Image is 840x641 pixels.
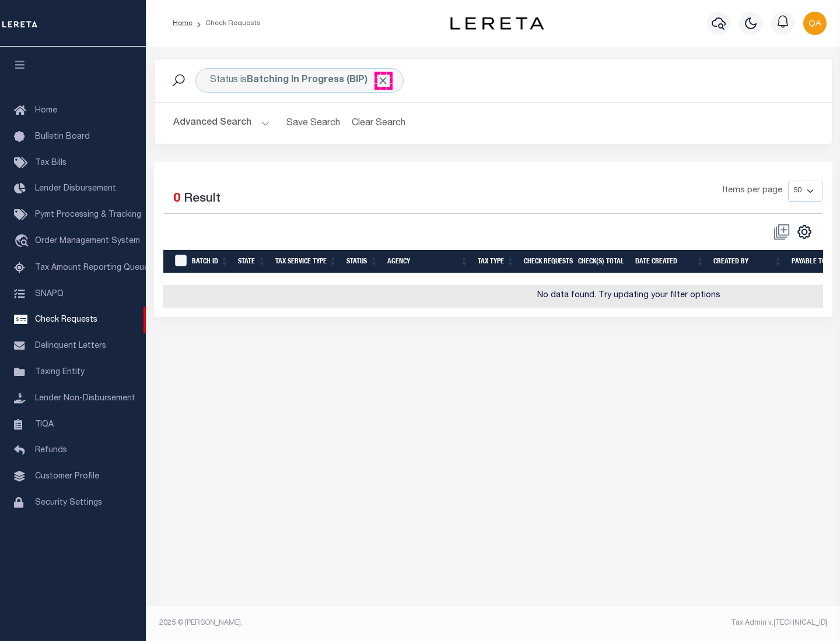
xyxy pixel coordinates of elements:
[35,264,149,272] span: Tax Amount Reporting Queue
[35,185,116,193] span: Lender Disbursement
[35,446,67,455] span: Refunds
[35,133,90,141] span: Bulletin Board
[187,250,233,274] th: Batch Id: activate to sort column ascending
[150,618,494,628] div: 2025 © [PERSON_NAME].
[502,618,827,628] div: Tax Admin v.[TECHNICAL_ID]
[192,18,261,29] li: Check Requests
[195,68,404,93] div: Status is
[573,250,631,274] th: Check(s) Total
[35,395,135,403] span: Lender Non-Disbursement
[342,250,383,274] th: Status: activate to sort column ascending
[35,290,64,298] span: SNAPQ
[233,250,271,274] th: State: activate to sort column ascending
[519,250,573,274] th: Check Requests
[450,17,544,30] img: logo-dark.svg
[803,12,827,35] img: svg+xml;base64,PHN2ZyB4bWxucz0iaHR0cDovL3d3dy53My5vcmcvMjAwMC9zdmciIHBvaW50ZXItZXZlbnRzPSJub25lIi...
[14,234,33,249] i: travel_explore
[35,211,141,219] span: Pymt Processing & Tracking
[184,190,220,209] label: Result
[173,112,270,135] button: Advanced Search
[383,250,473,274] th: Agency: activate to sort column ascending
[35,159,66,167] span: Tax Bills
[35,342,106,350] span: Delinquent Letters
[723,185,782,198] span: Items per page
[35,107,57,115] span: Home
[35,237,140,245] span: Order Management System
[35,420,54,428] span: TIQA
[347,112,411,135] button: Clear Search
[35,368,85,376] span: Taxing Entity
[473,250,519,274] th: Tax Type: activate to sort column ascending
[35,499,102,507] span: Security Settings
[35,473,99,481] span: Customer Profile
[35,316,97,324] span: Check Requests
[173,193,180,205] span: 0
[709,250,787,274] th: Created By: activate to sort column ascending
[271,250,342,274] th: Tax Service Type: activate to sort column ascending
[247,76,389,85] b: Batching In Progress (BIP)
[377,75,389,87] span: Click to Remove
[631,250,709,274] th: Date Created: activate to sort column ascending
[173,20,192,27] a: Home
[279,112,347,135] button: Save Search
